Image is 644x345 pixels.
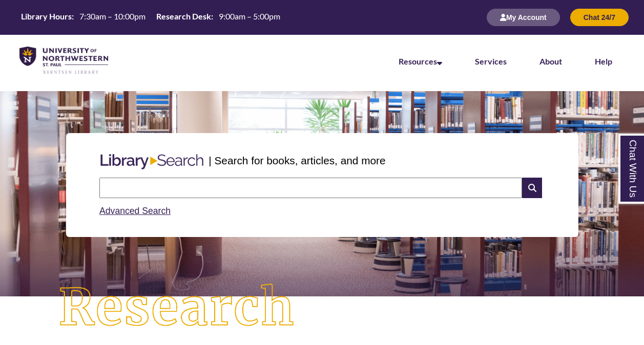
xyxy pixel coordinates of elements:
button: Chat 24/7 [570,9,629,26]
a: Chat 24/7 [570,13,629,21]
a: My Account [487,13,560,21]
table: Hours Today [17,11,284,24]
a: Hours Today [17,11,284,25]
a: Advanced Search [99,206,171,216]
a: Help [595,56,612,66]
img: UNWSP Library Logo [19,47,108,75]
button: My Account [487,9,560,26]
th: Research Desk: [152,11,215,22]
p: | Search for books, articles, and more [209,153,385,168]
th: Library Hours: [17,11,75,22]
img: Libary Search [95,150,209,174]
a: About [539,56,562,66]
a: Services [475,56,507,66]
span: 9:00am – 5:00pm [219,11,280,21]
i: Search [522,178,542,198]
a: Resources [399,56,442,66]
span: 7:30am – 10:00pm [79,11,146,21]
